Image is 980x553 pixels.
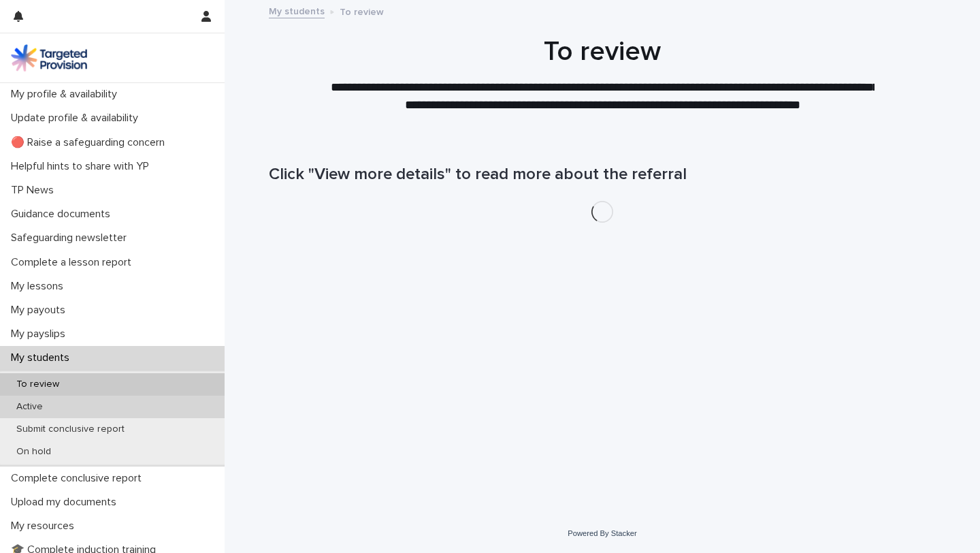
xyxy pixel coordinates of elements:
[5,401,54,413] p: Active
[568,529,636,537] a: Powered By Stacker
[5,112,149,125] p: Update profile & availability
[5,160,160,173] p: Helpful hints to share with YP
[5,496,127,509] p: Upload my documents
[5,472,152,485] p: Complete conclusive report
[269,35,936,68] h1: To review
[5,280,74,293] p: My lessons
[5,446,62,458] p: On hold
[5,520,85,533] p: My resources
[340,3,384,18] p: To review
[5,136,176,149] p: 🔴 Raise a safeguarding concern
[11,44,87,72] img: M5nRWzHhSzIhMunXDL62
[5,184,65,197] p: TP News
[5,424,135,435] p: Submit conclusive report
[5,328,76,341] p: My payslips
[5,208,121,221] p: Guidance documents
[5,88,128,101] p: My profile & availability
[5,232,137,244] p: Safeguarding newsletter
[5,304,76,317] p: My payouts
[5,351,80,364] p: My students
[269,3,325,18] a: My students
[269,165,936,185] h1: Click "View more details" to read more about the referral
[5,256,142,269] p: Complete a lesson report
[5,379,70,390] p: To review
